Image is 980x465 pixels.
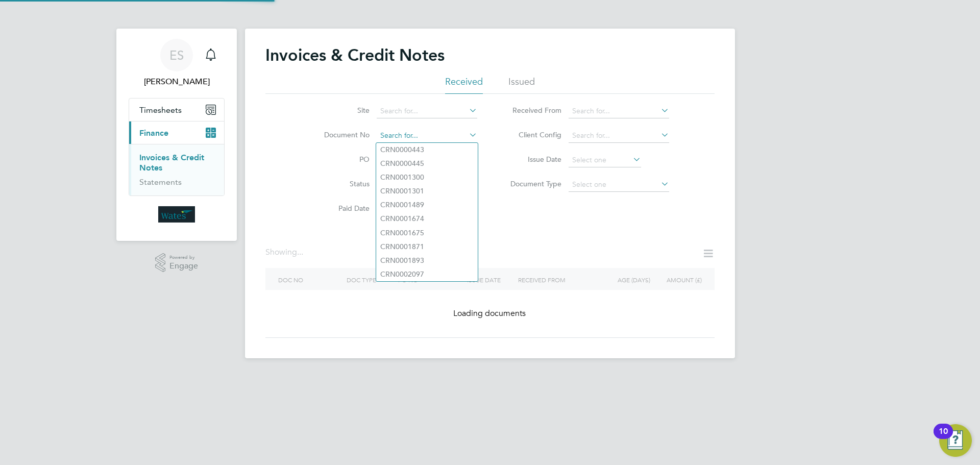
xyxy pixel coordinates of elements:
label: Document Type [503,179,561,188]
div: Finance [129,144,224,195]
li: CRN0000443 [376,143,478,157]
button: Open Resource Center, 10 new notifications [939,424,972,457]
li: CRN0001675 [376,226,478,240]
li: CRN0000445 [376,157,478,170]
span: Engage [169,262,198,271]
div: Showing [265,247,305,258]
input: Select one [569,178,669,192]
input: Search for... [377,129,477,143]
li: CRN0001871 [376,240,478,254]
button: Timesheets [129,99,224,121]
span: Emily Summerfield [129,76,225,88]
div: 10 [939,431,948,445]
li: CRN0001300 [376,170,478,184]
input: Search for... [569,129,669,143]
label: Issue Date [503,155,561,164]
li: CRN0001893 [376,254,478,267]
span: ... [297,247,303,257]
label: Paid Date [311,204,370,213]
img: wates-logo-retina.png [158,206,195,223]
h2: Invoices & Credit Notes [265,45,445,65]
a: Go to home page [129,206,225,223]
span: ES [169,48,184,62]
li: Received [445,76,483,94]
input: Search for... [569,104,669,118]
li: Issued [508,76,535,94]
li: CRN0001489 [376,198,478,212]
a: Statements [139,177,182,187]
button: Finance [129,121,224,144]
span: Powered by [169,253,198,262]
li: CRN0001674 [376,212,478,226]
label: Document No [311,130,370,139]
nav: Main navigation [116,29,237,241]
a: ES[PERSON_NAME] [129,39,225,88]
span: Finance [139,128,168,138]
li: CRN0001301 [376,184,478,198]
li: CRN0002097 [376,267,478,281]
a: Invoices & Credit Notes [139,153,204,173]
label: PO [311,155,370,164]
label: Status [311,179,370,188]
label: Site [311,106,370,115]
a: Powered byEngage [155,253,199,273]
span: Timesheets [139,105,182,115]
label: Client Config [503,130,561,139]
label: Received From [503,106,561,115]
input: Select one [569,153,641,167]
input: Search for... [377,104,477,118]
